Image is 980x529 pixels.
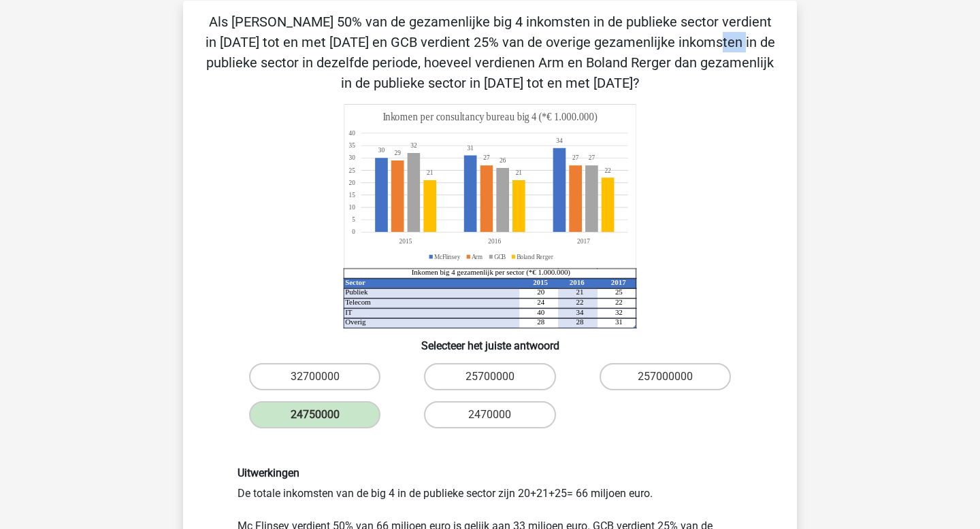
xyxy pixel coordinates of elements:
p: Als [PERSON_NAME] 50% van de gezamenlijke big 4 inkomsten in de publieke sector verdient in [DATE... [205,12,775,93]
h6: Uitwerkingen [238,466,742,479]
tspan: 35 [348,141,355,150]
label: 25700000 [424,363,555,390]
tspan: Inkomen big 4 gezamenlijk per sector (*€ 1.000.000) [412,268,571,277]
tspan: IT [345,308,353,316]
tspan: 20 [348,178,355,186]
tspan: 34 [576,308,584,316]
tspan: GCB [494,252,506,260]
label: 24750000 [249,401,380,428]
tspan: 10 [348,203,355,211]
tspan: 22 [604,166,610,174]
tspan: 0 [352,228,355,236]
tspan: 28 [537,318,544,326]
tspan: McFlinsey [434,252,461,260]
tspan: 22 [576,298,584,306]
tspan: 21 [576,288,584,296]
tspan: 32 [615,308,623,316]
tspan: 25 [615,288,623,296]
tspan: 26 [500,156,506,165]
tspan: 2017 [611,278,626,286]
tspan: 201520162017 [399,237,590,245]
tspan: 15 [348,191,355,199]
tspan: 40 [348,129,355,137]
tspan: 40 [537,308,544,316]
h6: Selecteer het juiste antwoord [205,328,775,352]
tspan: 24 [537,298,544,306]
tspan: 25 [348,166,355,174]
tspan: 30 [378,146,385,154]
label: 257000000 [600,363,731,390]
tspan: 31 [467,144,474,152]
tspan: 5 [352,216,355,224]
tspan: 2016 [570,278,585,286]
tspan: 22 [615,298,623,306]
tspan: 2727 [483,154,578,162]
tspan: 20 [537,288,544,296]
tspan: Arm [472,252,483,260]
tspan: 2015 [533,278,548,286]
tspan: 2121 [427,169,522,177]
tspan: 31 [615,318,623,326]
label: 32700000 [249,363,380,390]
tspan: 30 [348,154,355,162]
tspan: 28 [576,318,584,326]
tspan: Publiek [345,288,368,296]
tspan: Boland Rerger [517,252,554,260]
tspan: Sector [345,278,365,286]
tspan: 32 [410,141,417,150]
tspan: Inkomen per consultancy bureau big 4 (*€ 1.000.000) [383,111,598,124]
label: 2470000 [424,401,555,428]
tspan: 34 [556,137,563,145]
tspan: 29 [395,149,401,157]
tspan: 27 [589,154,595,162]
tspan: Overig [345,318,366,326]
tspan: Telecom [345,298,371,306]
